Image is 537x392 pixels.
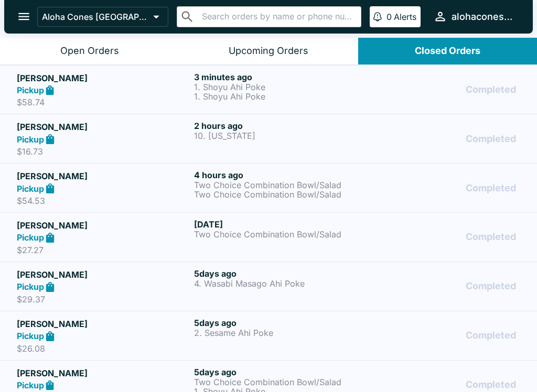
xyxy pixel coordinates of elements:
div: Closed Orders [415,45,480,57]
span: 5 days ago [194,367,237,377]
h5: [PERSON_NAME] [17,318,190,330]
p: $58.74 [17,97,190,107]
p: Two Choice Combination Bowl/Salad [194,377,367,387]
h5: [PERSON_NAME] [17,367,190,379]
p: $54.53 [17,195,190,206]
h6: 3 minutes ago [194,72,367,82]
button: alohaconesdenver [429,5,520,28]
p: Two Choice Combination Bowl/Salad [194,190,367,199]
p: Two Choice Combination Bowl/Salad [194,180,367,190]
span: 5 days ago [194,268,237,279]
h5: [PERSON_NAME] [17,170,190,182]
p: $27.27 [17,245,190,255]
p: $29.37 [17,294,190,304]
p: 2. Sesame Ahi Poke [194,328,367,337]
p: Alerts [394,12,416,22]
div: Open Orders [60,45,119,57]
p: 0 [386,12,392,22]
button: open drawer [10,3,37,30]
h5: [PERSON_NAME] [17,219,190,232]
h5: [PERSON_NAME] [17,121,190,133]
p: $26.08 [17,343,190,354]
input: Search orders by name or phone number [199,9,357,24]
strong: Pickup [17,134,44,145]
h6: 4 hours ago [194,170,367,180]
strong: Pickup [17,331,44,341]
strong: Pickup [17,380,44,390]
button: Aloha Cones [GEOGRAPHIC_DATA] [37,7,168,27]
strong: Pickup [17,232,44,243]
p: 1. Shoyu Ahi Poke [194,92,367,101]
p: Aloha Cones [GEOGRAPHIC_DATA] [42,12,149,22]
h6: [DATE] [194,219,367,230]
h5: [PERSON_NAME] [17,268,190,281]
p: Two Choice Combination Bowl/Salad [194,230,367,239]
div: Upcoming Orders [229,45,308,57]
p: $16.73 [17,146,190,157]
p: 4. Wasabi Masago Ahi Poke [194,279,367,288]
p: 1. Shoyu Ahi Poke [194,82,367,92]
strong: Pickup [17,85,44,95]
div: alohaconesdenver [452,10,516,23]
strong: Pickup [17,281,44,292]
p: 10. [US_STATE] [194,131,367,140]
h6: 2 hours ago [194,121,367,131]
strong: Pickup [17,183,44,194]
span: 5 days ago [194,318,237,328]
h5: [PERSON_NAME] [17,72,190,84]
